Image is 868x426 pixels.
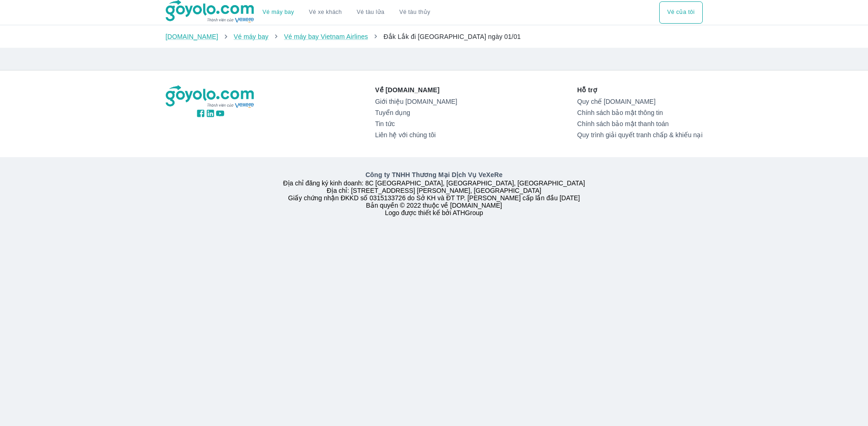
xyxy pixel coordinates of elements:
a: Vé máy bay [234,33,269,40]
p: Công ty TNHH Thương Mại Dịch Vụ VeXeRe [168,170,701,179]
a: Vé máy bay [262,9,294,16]
a: Tin tức [375,120,457,127]
div: choose transportation mode [255,1,437,24]
a: Vé tàu lửa [350,1,392,24]
a: Chính sách bảo mật thông tin [577,109,703,116]
div: Địa chỉ đăng ký kinh doanh: 8C [GEOGRAPHIC_DATA], [GEOGRAPHIC_DATA], [GEOGRAPHIC_DATA] Địa chỉ: [... [160,170,708,216]
div: choose transportation mode [659,1,702,24]
nav: breadcrumb [166,32,703,41]
a: Quy chế [DOMAIN_NAME] [577,98,703,105]
a: [DOMAIN_NAME] [166,33,219,40]
p: Về [DOMAIN_NAME] [375,85,457,95]
a: Giới thiệu [DOMAIN_NAME] [375,98,457,105]
a: Liên hệ với chúng tôi [375,131,457,139]
span: Đắk Lắk đi [GEOGRAPHIC_DATA] ngày 01/01 [383,33,520,40]
a: Vé xe khách [309,9,342,16]
a: Vé máy bay Vietnam Airlines [284,33,368,40]
a: Chính sách bảo mật thanh toán [577,120,703,127]
p: Hỗ trợ [577,85,703,95]
button: Vé của tôi [659,1,702,24]
img: logo [166,85,256,108]
button: Vé tàu thủy [392,1,437,24]
a: Tuyển dụng [375,109,457,116]
a: Quy trình giải quyết tranh chấp & khiếu nại [577,131,703,139]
